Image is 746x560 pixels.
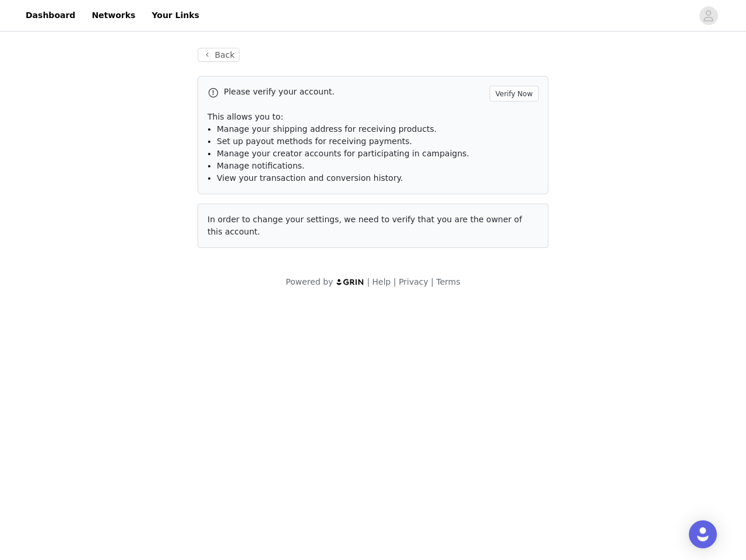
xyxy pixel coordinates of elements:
[217,161,305,170] span: Manage notifications.
[207,215,522,236] span: In order to change your settings, we need to verify that you are the owner of this account.
[217,173,403,183] span: View your transaction and conversion history.
[217,124,437,134] span: Manage your shipping address for receiving products.
[19,2,82,29] a: Dashboard
[490,86,539,101] button: Verify Now
[145,2,206,29] a: Your Links
[372,277,391,286] a: Help
[399,277,428,286] a: Privacy
[431,277,434,286] span: |
[393,277,396,286] span: |
[367,277,370,286] span: |
[85,2,142,29] a: Networks
[336,278,365,286] img: logo
[207,111,539,123] p: This allows you to:
[198,48,240,62] button: Back
[703,6,714,25] div: avatar
[224,86,485,98] p: Please verify your account.
[217,149,469,158] span: Manage your creator accounts for participating in campaigns.
[286,277,333,286] span: Powered by
[217,136,412,146] span: Set up payout methods for receiving payments.
[689,520,717,548] div: Open Intercom Messenger
[436,277,460,286] a: Terms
